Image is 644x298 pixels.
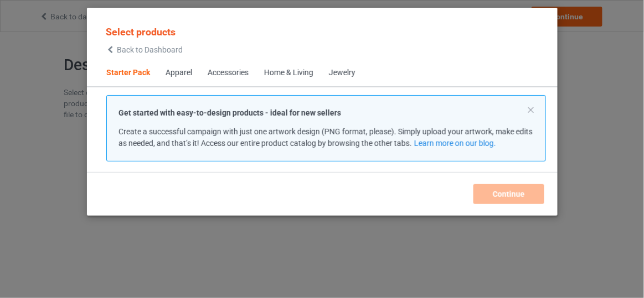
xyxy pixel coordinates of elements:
[106,26,176,38] span: Select products
[119,108,341,117] strong: Get started with easy-to-design products - ideal for new sellers
[414,139,496,148] a: Learn more on our blog.
[99,60,158,86] span: Starter Pack
[329,67,356,79] div: Jewelry
[208,67,249,79] div: Accessories
[117,45,183,54] span: Back to Dashboard
[166,67,192,79] div: Apparel
[119,127,533,148] span: Create a successful campaign with just one artwork design (PNG format, please). Simply upload you...
[264,67,313,79] div: Home & Living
